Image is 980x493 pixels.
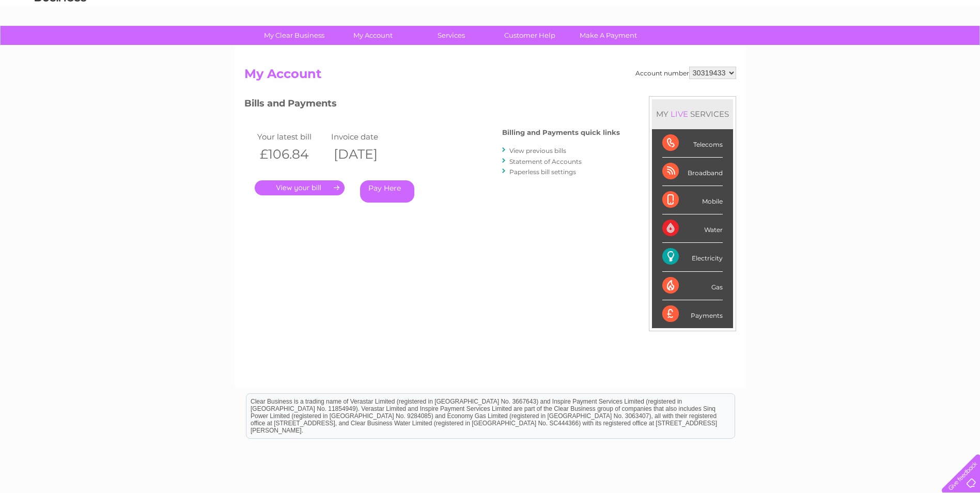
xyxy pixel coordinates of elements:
[502,129,620,136] h4: Billing and Payments quick links
[662,186,723,214] div: Mobile
[662,243,723,271] div: Electricity
[252,26,337,45] a: My Clear Business
[662,158,723,186] div: Broadband
[662,129,723,158] div: Telecoms
[255,144,329,165] th: £106.84
[652,99,733,129] div: MY SERVICES
[662,214,723,243] div: Water
[798,44,818,52] a: Water
[329,130,403,144] td: Invoice date
[487,26,572,45] a: Customer Help
[255,130,329,144] td: Your latest bill
[890,44,905,52] a: Blog
[566,26,651,45] a: Make A Payment
[360,180,414,203] a: Pay Here
[246,6,735,50] div: Clear Business is a trading name of Verastar Limited (registered in [GEOGRAPHIC_DATA] No. 3667643...
[662,272,723,300] div: Gas
[662,300,723,328] div: Payments
[244,96,620,114] h3: Bills and Payments
[668,109,690,119] div: LIVE
[853,44,884,52] a: Telecoms
[329,144,403,165] th: [DATE]
[244,67,736,86] h2: My Account
[509,168,576,176] a: Paperless bill settings
[34,27,87,58] img: logo.png
[946,44,970,52] a: Log out
[509,158,582,165] a: Statement of Accounts
[635,67,736,79] div: Account number
[509,147,566,155] a: View previous bills
[785,5,857,18] a: 0333 014 3131
[911,44,937,52] a: Contact
[330,26,415,45] a: My Account
[824,44,847,52] a: Energy
[409,26,494,45] a: Services
[255,180,345,195] a: .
